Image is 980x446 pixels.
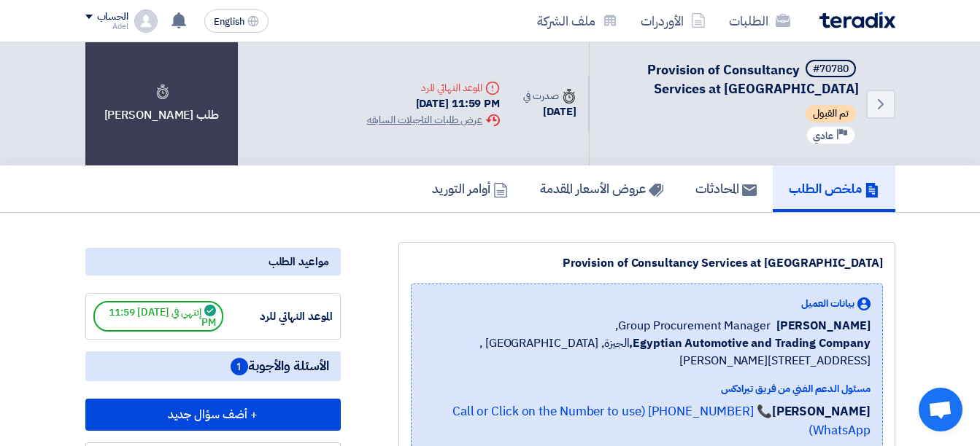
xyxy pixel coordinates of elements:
[629,4,717,38] a: الأوردرات
[134,9,158,33] img: profile_test.png
[85,248,341,275] div: مواعيد الطلب
[819,12,895,28] img: Teradix logo
[789,180,879,197] h5: ملخص الطلب
[85,42,238,165] div: طلب [PERSON_NAME]
[423,334,871,369] span: الجيزة, [GEOGRAPHIC_DATA] ,[STREET_ADDRESS][PERSON_NAME]
[204,9,269,33] button: English
[432,180,508,197] h5: أوامر التوريد
[85,399,341,431] button: + أضف سؤال جديد
[524,165,679,212] a: عروض الأسعار المقدمة
[423,381,871,396] div: مسئول الدعم الفني من فريق تيرادكس
[695,180,757,197] h5: المحادثات
[93,301,223,332] span: إنتهي في [DATE] 11:59 PM
[813,129,833,143] span: عادي
[540,180,663,197] h5: عروض الأسعار المقدمة
[813,64,849,74] div: #70780
[919,388,962,431] div: Open chat
[773,165,895,212] a: ملخص الطلب
[231,357,329,375] span: الأسئلة والأجوبة
[806,105,856,122] span: تم القبول
[523,103,576,120] div: [DATE]
[411,254,883,272] div: Provision of Consultancy Services at [GEOGRAPHIC_DATA]
[525,4,629,38] a: ملف الشركة
[647,60,859,98] span: Provision of Consultancy Services at [GEOGRAPHIC_DATA]
[717,4,802,38] a: الطلبات
[776,317,871,334] span: [PERSON_NAME]
[97,11,128,23] div: الحساب
[772,402,871,420] strong: [PERSON_NAME]
[85,23,128,31] div: Adel
[523,88,576,103] div: صدرت في
[367,95,500,112] div: [DATE] 11:59 PM
[367,80,500,95] div: الموعد النهائي للرد
[615,317,770,334] span: Group Procurement Manager,
[607,60,859,98] h5: Provision of Consultancy Services at AUDI Cairo Center
[223,308,333,325] div: الموعد النهائي للرد
[367,112,500,128] div: عرض طلبات التاجيلات السابقه
[679,165,773,212] a: المحادثات
[231,358,248,375] span: 1
[452,402,871,439] a: 📞 [PHONE_NUMBER] (Call or Click on the Number to use WhatsApp)
[801,296,854,311] span: بيانات العميل
[214,17,244,27] span: English
[629,334,870,352] b: Egyptian Automotive and Trading Company,
[416,165,524,212] a: أوامر التوريد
